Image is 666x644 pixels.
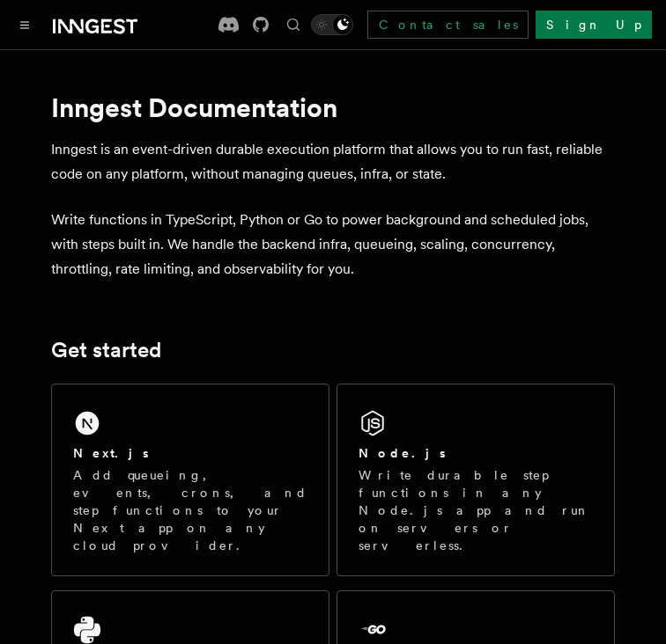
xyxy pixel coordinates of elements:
[51,208,615,282] p: Write functions in TypeScript, Python or Go to power background and scheduled jobs, with steps bu...
[51,384,329,576] a: Next.jsAdd queueing, events, crons, and step functions to your Next app on any cloud provider.
[359,444,446,462] h2: Node.js
[536,11,652,39] a: Sign Up
[359,466,593,554] p: Write durable step functions in any Node.js app and run on servers or serverless.
[311,14,353,35] button: Toggle dark mode
[51,91,615,123] h1: Inngest Documentation
[51,137,615,187] p: Inngest is an event-driven durable execution platform that allows you to run fast, reliable code ...
[51,338,161,362] a: Get started
[337,384,615,576] a: Node.jsWrite durable step functions in any Node.js app and run on servers or serverless.
[73,444,149,462] h2: Next.js
[73,466,307,554] p: Add queueing, events, crons, and step functions to your Next app on any cloud provider.
[367,11,529,39] a: Contact sales
[283,14,304,35] button: Find something...
[14,14,35,35] button: Toggle navigation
